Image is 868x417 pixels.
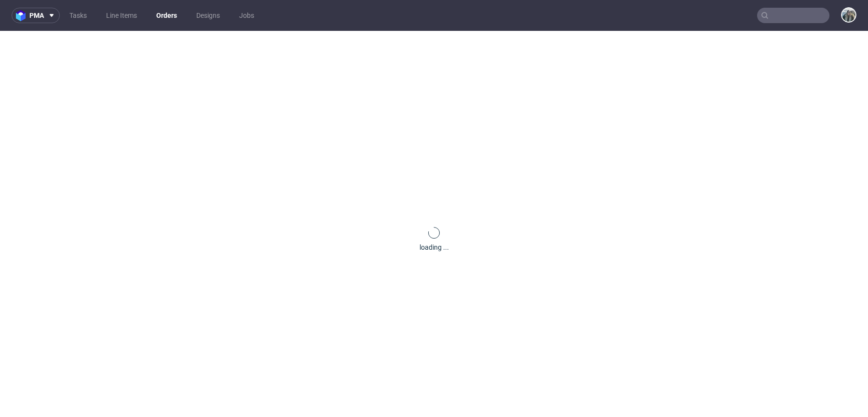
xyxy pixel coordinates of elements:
button: pma [12,8,60,23]
img: Zeniuk Magdalena [842,8,855,22]
span: pma [29,12,44,19]
a: Orders [150,8,183,23]
div: loading ... [420,242,449,252]
a: Tasks [64,8,93,23]
a: Line Items [100,8,143,23]
a: Jobs [233,8,260,23]
img: logo [16,10,29,21]
a: Designs [190,8,226,23]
